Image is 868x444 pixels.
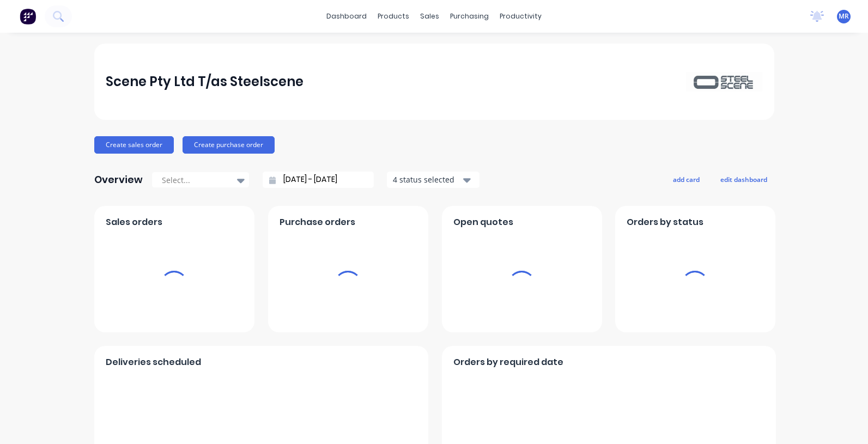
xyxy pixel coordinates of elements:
button: add card [666,172,707,186]
button: Create purchase order [183,136,275,154]
span: Orders by required date [453,356,563,369]
img: Scene Pty Ltd T/as Steelscene [686,72,762,91]
span: Open quotes [453,216,513,229]
button: edit dashboard [713,172,774,186]
span: Sales orders [106,216,162,229]
div: 4 status selected [393,174,462,185]
div: sales [415,8,445,25]
div: purchasing [445,8,494,25]
span: Orders by status [627,216,703,229]
div: Overview [94,169,143,191]
div: productivity [494,8,547,25]
a: dashboard [321,8,372,25]
div: Scene Pty Ltd T/as Steelscene [106,71,304,93]
span: MR [839,11,849,21]
div: products [372,8,415,25]
button: Create sales order [94,136,174,154]
img: Factory [20,8,36,25]
span: Deliveries scheduled [106,356,201,369]
span: Purchase orders [280,216,355,229]
button: 4 status selected [387,172,479,188]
